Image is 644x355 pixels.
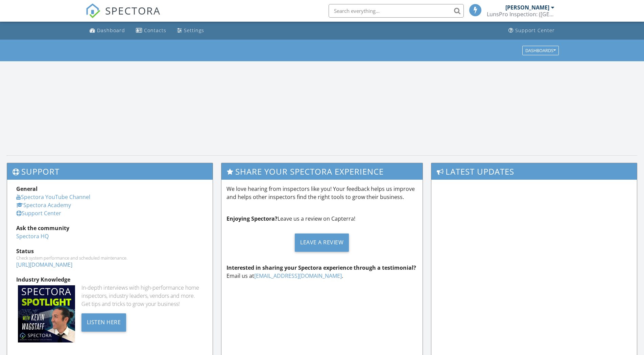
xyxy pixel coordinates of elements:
[506,24,557,37] a: Support Center
[16,275,204,284] div: Industry Knowledge
[226,264,416,271] strong: Interested in sharing your Spectora experience through a testimonial?
[16,247,204,255] div: Status
[16,232,49,240] a: Spectora HQ
[295,234,349,252] div: Leave a Review
[525,48,556,53] div: Dashboards
[226,264,418,280] p: Email us at .
[515,27,555,34] div: Support Center
[487,11,554,18] div: LunsPro Inspection: (Atlanta)
[16,261,72,268] a: [URL][DOMAIN_NAME]
[18,285,75,342] img: Spectoraspolightmain
[226,185,418,201] p: We love hearing from inspectors like you! Your feedback helps us improve and helps other inspecto...
[81,284,204,308] div: In-depth interviews with high-performance home inspectors, industry leaders, vendors and more. Ge...
[226,215,278,222] strong: Enjoying Spectora?
[221,163,423,180] h3: Share Your Spectora Experience
[226,228,418,257] a: Leave a Review
[505,4,549,11] div: [PERSON_NAME]
[16,224,204,232] div: Ask the community
[16,209,61,217] a: Support Center
[16,201,71,209] a: Spectora Academy
[16,193,90,201] a: Spectora YouTube Channel
[87,24,128,37] a: Dashboard
[254,272,342,280] a: [EMAIL_ADDRESS][DOMAIN_NAME]
[81,318,126,326] a: Listen Here
[226,215,418,223] p: Leave us a review on Capterra!
[86,3,100,18] img: The Best Home Inspection Software - Spectora
[105,3,161,18] span: SPECTORA
[144,27,166,34] div: Contacts
[81,313,126,332] div: Listen Here
[184,27,204,34] div: Settings
[174,24,207,37] a: Settings
[431,163,637,180] h3: Latest Updates
[16,185,38,193] strong: General
[329,4,464,18] input: Search everything...
[16,255,204,261] div: Check system performance and scheduled maintenance.
[7,163,213,180] h3: Support
[522,46,559,55] button: Dashboards
[133,24,169,37] a: Contacts
[97,27,125,34] div: Dashboard
[86,9,161,23] a: SPECTORA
